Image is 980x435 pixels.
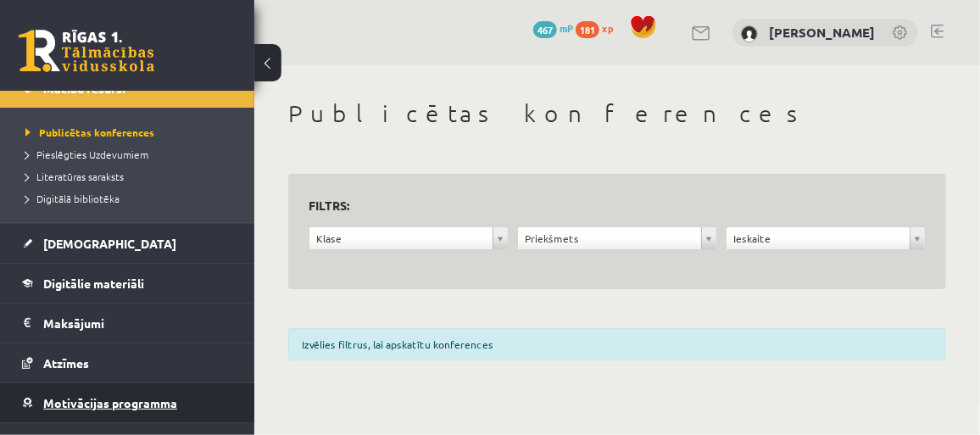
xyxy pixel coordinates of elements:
[316,227,486,249] span: Klase
[25,169,237,184] a: Literatūras saraksts
[727,227,925,249] a: Ieskaite
[309,227,508,249] a: Klase
[533,21,557,38] span: 467
[22,264,233,303] a: Digitālie materiāli
[25,191,237,206] a: Digitālā bibliotēka
[22,224,233,263] a: [DEMOGRAPHIC_DATA]
[560,21,573,35] span: mP
[22,383,233,422] a: Motivācijas programma
[602,21,613,35] span: xp
[576,21,599,38] span: 181
[25,170,124,183] span: Literatūras saraksts
[533,21,573,35] a: 467 mP
[22,343,233,382] a: Atzīmes
[25,147,237,162] a: Pieslēgties Uzdevumiem
[525,227,694,249] span: Priekšmets
[43,304,233,343] legend: Maksājumi
[25,192,120,205] span: Digitālā bibliotēka
[25,125,237,140] a: Publicētas konferences
[733,227,903,249] span: Ieskaite
[19,30,154,72] a: Rīgas 1. Tālmācības vidusskola
[43,355,89,371] span: Atzīmes
[22,304,233,343] a: Maksājumi
[43,276,144,291] span: Digitālie materiāli
[25,148,148,161] span: Pieslēgties Uzdevumiem
[43,395,177,410] span: Motivācijas programma
[288,328,946,360] div: Izvēlies filtrus, lai apskatītu konferences
[741,25,758,42] img: Martins Andersons
[43,236,176,251] span: [DEMOGRAPHIC_DATA]
[769,24,875,41] a: [PERSON_NAME]
[576,21,621,35] a: 181 xp
[25,125,154,139] span: Publicētas konferences
[518,227,716,249] a: Priekšmets
[288,99,946,128] h1: Publicētas konferences
[309,194,905,217] h3: Filtrs:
